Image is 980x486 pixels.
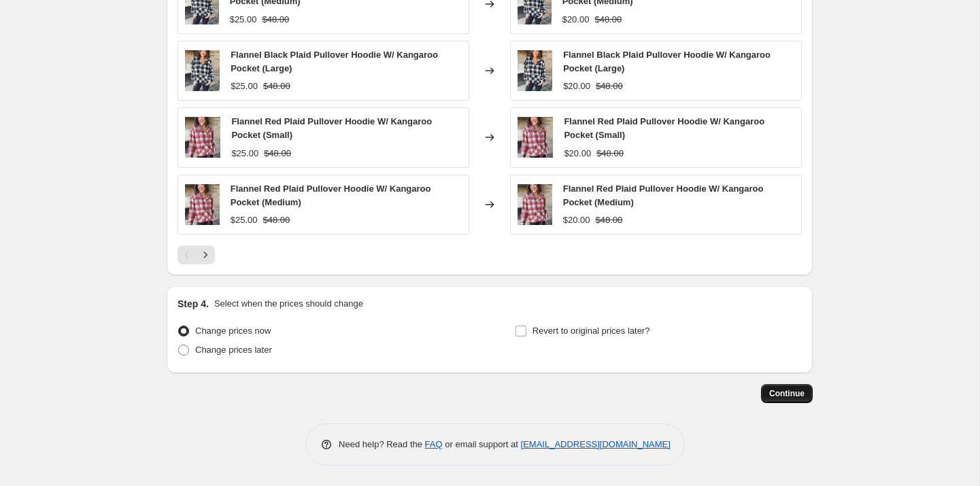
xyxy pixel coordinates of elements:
[185,117,220,158] img: IMG_3705_5848eec2-c558-4bd8-9222-80f642288dfa_80x.jpg
[231,184,431,207] span: Flannel Red Plaid Pullover Hoodie W/ Kangaroo Pocket (Medium)
[264,147,291,160] strike: $48.00
[518,184,552,225] img: IMG_3705_5848eec2-c558-4bd8-9222-80f642288dfa_80x.jpg
[563,80,590,93] div: $20.00
[214,297,363,311] p: Select when the prices should change
[185,50,220,91] img: IMG_3749_d1c132ff-94e5-46b0-b40e-88ce9e64c353_80x.jpg
[231,80,258,93] div: $25.00
[518,50,552,91] img: IMG_3749_d1c132ff-94e5-46b0-b40e-88ce9e64c353_80x.jpg
[562,13,590,27] div: $20.00
[563,184,764,207] span: Flannel Red Plaid Pullover Hoodie W/ Kangaroo Pocket (Medium)
[563,213,590,227] div: $20.00
[231,213,258,227] div: $25.00
[761,384,813,403] button: Continue
[596,213,623,227] strike: $48.00
[195,326,271,336] span: Change prices now
[521,439,671,449] a: [EMAIL_ADDRESS][DOMAIN_NAME]
[178,245,215,264] nav: Pagination
[769,388,805,399] span: Continue
[230,13,257,27] div: $25.00
[263,213,290,227] strike: $48.00
[596,147,624,160] strike: $48.00
[564,147,591,160] div: $20.00
[564,116,764,140] span: Flannel Red Plaid Pullover Hoodie W/ Kangaroo Pocket (Small)
[231,50,438,73] span: Flannel Black Plaid Pullover Hoodie W/ Kangaroo Pocket (Large)
[262,13,289,27] strike: $48.00
[195,345,272,355] span: Change prices later
[596,80,623,93] strike: $48.00
[178,297,209,311] h2: Step 4.
[185,184,220,225] img: IMG_3705_5848eec2-c558-4bd8-9222-80f642288dfa_80x.jpg
[594,13,622,27] strike: $48.00
[231,147,258,160] div: $25.00
[263,80,290,93] strike: $48.00
[533,326,650,336] span: Revert to original prices later?
[563,50,771,73] span: Flannel Black Plaid Pullover Hoodie W/ Kangaroo Pocket (Large)
[339,439,425,449] span: Need help? Read the
[443,439,521,449] span: or email support at
[231,116,432,140] span: Flannel Red Plaid Pullover Hoodie W/ Kangaroo Pocket (Small)
[196,245,215,264] button: Next
[518,117,553,158] img: IMG_3705_5848eec2-c558-4bd8-9222-80f642288dfa_80x.jpg
[425,439,443,449] a: FAQ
